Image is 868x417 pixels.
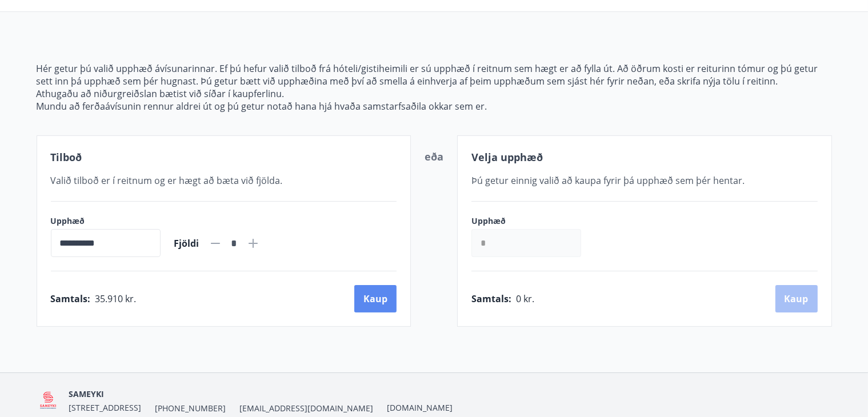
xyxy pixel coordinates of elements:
[51,215,161,227] label: Upphæð
[51,292,91,305] span: Samtals :
[354,285,397,312] button: Kaup
[37,87,832,100] p: Athugaðu að niðurgreiðslan bætist við síðar í kaupferlinu.
[471,150,543,164] span: Velja upphæð
[239,403,373,414] span: [EMAIL_ADDRESS][DOMAIN_NAME]
[516,292,534,305] span: 0 kr.
[95,292,137,305] span: 35.910 kr.
[51,150,82,164] span: Tilboð
[471,215,593,227] label: Upphæð
[471,174,745,187] span: Þú getur einnig valið að kaupa fyrir þá upphæð sem þér hentar.
[51,174,283,187] span: Valið tilboð er í reitnum og er hægt að bæta við fjölda.
[37,62,832,87] p: Hér getur þú valið upphæð ávísunarinnar. Ef þú hefur valið tilboð frá hóteli/gistiheimili er sú u...
[37,388,60,413] img: 5QO2FORUuMeaEQbdwbcTl28EtwdGrpJ2a0ZOehIg.png
[155,403,226,414] span: [PHONE_NUMBER]
[174,237,199,250] span: Fjöldi
[387,402,453,413] a: [DOMAIN_NAME]
[69,388,104,399] span: SAMEYKI
[69,402,141,413] span: [STREET_ADDRESS]
[471,292,511,305] span: Samtals :
[425,150,443,163] span: eða
[37,100,832,113] p: Mundu að ferðaávísunin rennur aldrei út og þú getur notað hana hjá hvaða samstarfsaðila okkar sem...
